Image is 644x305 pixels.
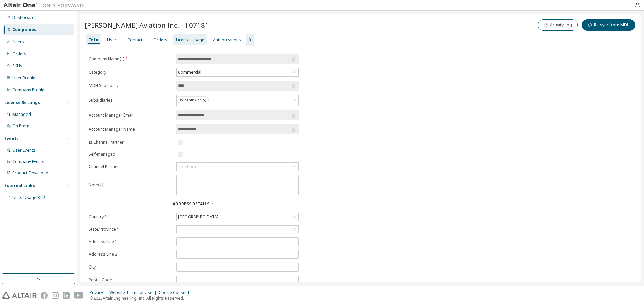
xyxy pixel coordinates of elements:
label: MDH Subsidary [89,83,172,88]
p: © 2025 Altair Engineering, Inc. All Rights Reserved. [90,295,193,301]
div: Contacts [127,37,145,43]
button: Re-sync from MDH [582,19,635,31]
div: Users [12,39,24,45]
label: Subsidiaries [89,98,172,103]
div: Users [107,37,119,43]
label: Channel Partner [89,164,172,169]
div: [GEOGRAPHIC_DATA] [177,213,219,221]
label: Account Manager Name [89,127,172,132]
div: [GEOGRAPHIC_DATA] [177,213,298,221]
div: Company Profile [12,87,44,93]
div: Commercial [177,69,202,76]
button: information [119,56,125,62]
div: Orders [153,37,167,43]
span: Units Usage BI [12,195,45,200]
label: City [89,264,172,270]
div: User Events [12,148,35,153]
img: linkedin.svg [63,292,70,299]
label: Country [89,214,172,220]
label: Is Channel Partner [89,140,172,145]
img: altair_logo.svg [2,292,37,299]
div: <No Partner> [177,163,298,171]
label: Postal Code [89,277,172,283]
label: Category [89,70,172,75]
div: Authorizations [213,37,241,43]
div: Product Downloads [12,170,51,176]
label: Account Manager Email [89,112,172,118]
div: <No Partner> [178,164,204,169]
img: instagram.svg [52,292,59,299]
div: Orders [12,51,26,57]
span: Address Details [173,201,209,207]
div: External Links [4,183,35,188]
div: Website Terms of Use [109,290,159,295]
label: State/Province [89,227,172,232]
img: facebook.svg [41,292,48,299]
div: Commercial [177,68,298,76]
label: Self-managed [89,152,172,157]
div: Cookie Consent [159,290,193,295]
img: youtube.svg [74,292,84,299]
label: Address Line 1 [89,239,172,244]
div: License Settings [4,100,40,105]
div: User Profile [12,75,35,81]
div: Managed [12,112,31,117]
div: Info [89,37,98,43]
div: Events [4,136,19,141]
div: Privacy [90,290,109,295]
span: [PERSON_NAME] Aviation Inc. - 107181 [85,20,209,30]
label: Company Name [89,56,172,62]
div: License Usage [176,37,204,43]
label: Note [89,182,98,188]
div: SKUs [12,63,22,69]
div: solidThinking [177,95,298,106]
img: Altair One [3,2,87,9]
button: information [98,182,103,188]
div: Company Events [12,159,44,164]
label: Address Line 2 [89,252,172,257]
div: On Prem [12,123,29,129]
div: Companies [12,27,36,32]
button: Activity Log [538,19,578,31]
div: Dashboard [12,15,35,20]
div: solidThinking [178,96,209,104]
